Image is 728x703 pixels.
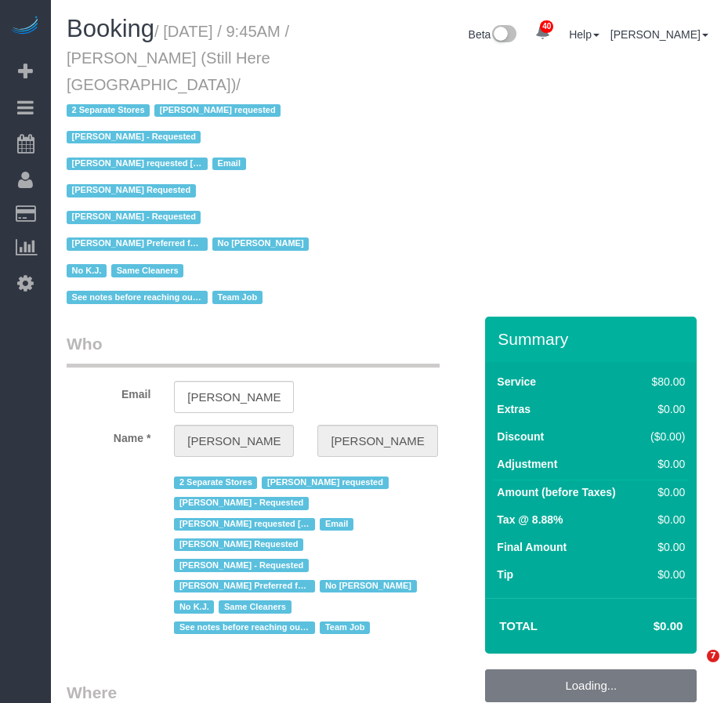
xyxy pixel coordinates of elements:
div: $0.00 [643,401,685,417]
small: / [DATE] / 9:45AM / [PERSON_NAME] (Still Here [GEOGRAPHIC_DATA]) [67,23,313,307]
label: Extras [497,401,531,417]
span: See notes before reaching out to customer [67,291,208,303]
span: [PERSON_NAME] Preferred for [STREET_ADDRESS][PERSON_NAME] [67,237,208,250]
a: Help [569,28,599,41]
span: Team Job [212,291,263,303]
span: 2 Separate Stores [174,477,257,489]
a: 40 [527,16,558,50]
span: No [PERSON_NAME] [320,580,416,592]
span: 7 [707,650,719,662]
div: $0.00 [643,567,685,582]
label: Service [497,374,536,390]
span: [PERSON_NAME] Preferred for [STREET_ADDRESS][PERSON_NAME] [174,580,315,592]
a: Beta [469,28,517,41]
label: Final Amount [497,539,567,555]
span: No K.J. [67,264,107,277]
h3: Summary [498,330,689,348]
div: $0.00 [643,456,685,472]
span: [PERSON_NAME] requested [STREET_ADDRESS] [174,518,315,531]
span: [PERSON_NAME] - Requested [67,211,201,223]
span: 40 [540,20,553,33]
div: ($0.00) [643,429,685,444]
span: No K.J. [174,600,214,613]
strong: Total [499,619,538,632]
label: Discount [497,429,544,444]
label: Amount (before Taxes) [497,484,615,500]
span: [PERSON_NAME] - Requested [174,497,308,509]
span: See notes before reaching out to customer [174,621,315,634]
span: [PERSON_NAME] requested [262,477,388,489]
label: Tax @ 8.88% [497,512,563,527]
div: $0.00 [643,484,685,500]
span: [PERSON_NAME] requested [154,104,281,117]
span: Booking [67,15,154,42]
span: [PERSON_NAME] requested [STREET_ADDRESS] [67,158,208,170]
iframe: Intercom live chat [675,650,712,687]
span: No [PERSON_NAME] [212,237,309,250]
span: Team Job [320,621,370,634]
label: Name * [55,425,162,446]
h4: $0.00 [607,620,683,633]
input: Last Name [317,425,437,457]
div: $0.00 [643,512,685,527]
span: 2 Separate Stores [67,104,150,117]
img: Automaid Logo [9,16,41,38]
span: Same Cleaners [111,264,183,277]
span: [PERSON_NAME] Requested [67,184,196,197]
legend: Who [67,332,440,368]
input: Email [174,381,294,413]
a: [PERSON_NAME] [610,28,708,41]
span: [PERSON_NAME] Requested [174,538,303,551]
div: $80.00 [643,374,685,390]
span: / [67,76,313,307]
span: Email [320,518,353,531]
span: Email [212,158,246,170]
label: Email [55,381,162,402]
label: Adjustment [497,456,557,472]
span: [PERSON_NAME] - Requested [67,131,201,143]
div: $0.00 [643,539,685,555]
input: First Name [174,425,294,457]
label: Tip [497,567,513,582]
span: [PERSON_NAME] - Requested [174,559,308,571]
span: Same Cleaners [219,600,291,613]
img: New interface [491,25,516,45]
